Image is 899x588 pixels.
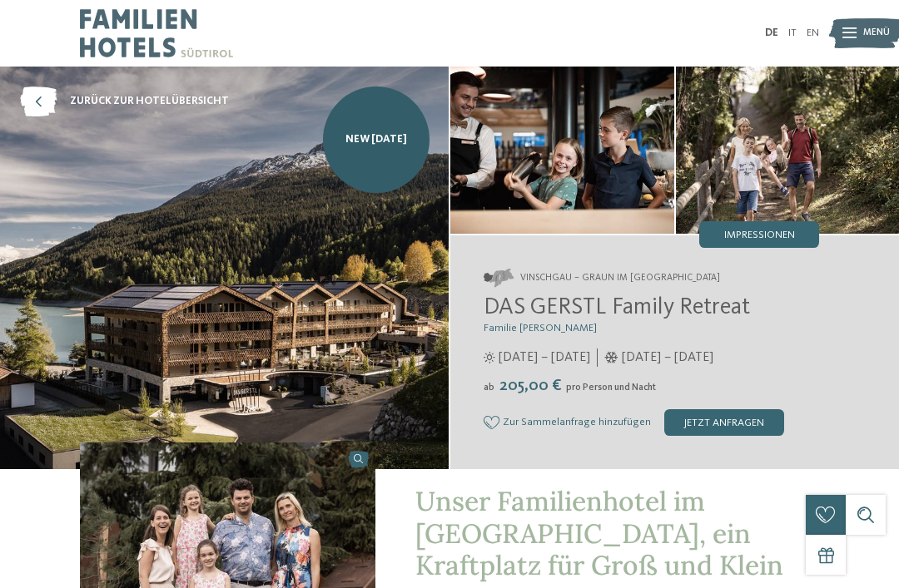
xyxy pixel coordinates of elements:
a: IT [788,27,797,38]
i: Öffnungszeiten im Sommer [484,352,495,363]
span: Vinschgau – Graun im [GEOGRAPHIC_DATA] [520,272,720,285]
span: Familie [PERSON_NAME] [484,323,597,334]
span: 205,00 € [496,378,564,394]
span: Impressionen [724,230,795,241]
a: DE [765,27,778,38]
span: zurück zur Hotelübersicht [70,94,229,109]
span: [DATE] – [DATE] [499,348,590,367]
div: jetzt anfragen [664,409,784,436]
img: Erholsame Auszeit im Familienhotel im Vinschgau [450,67,674,234]
span: [DATE] – [DATE] [622,348,713,367]
span: Menü [863,27,890,40]
a: zurück zur Hotelübersicht [20,86,229,116]
i: Öffnungszeiten im Winter [604,352,618,363]
span: NEW [DATE] [345,132,407,147]
a: EN [807,27,819,38]
span: ab [484,383,494,393]
span: Unser Familienhotel im [GEOGRAPHIC_DATA], ein Kraftplatz für Groß und Klein [415,484,783,582]
span: Zur Sammelanfrage hinzufügen [503,417,651,428]
span: DAS GERSTL Family Retreat [484,296,750,319]
span: pro Person und Nacht [566,383,656,393]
